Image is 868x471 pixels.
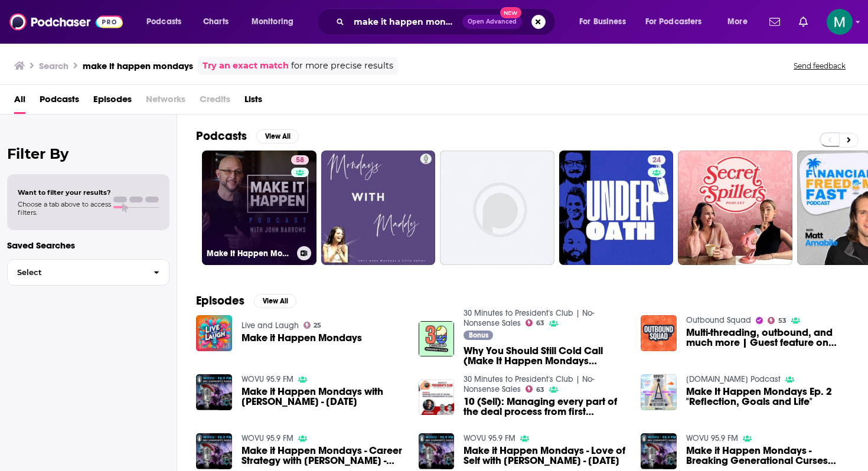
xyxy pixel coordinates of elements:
[256,129,299,143] button: View All
[242,333,362,343] a: Make it Happen Mondays
[8,269,144,276] span: Select
[243,12,309,31] button: open menu
[571,12,641,31] button: open menu
[686,433,738,443] a: WOVU 95.9 FM
[641,374,677,410] img: Make It Happen Mondays Ep. 2 "Reflection, Goals and Life"
[18,188,111,197] span: Want to filter your results?
[464,308,595,328] a: 30 Minutes to President's Club | No-Nonsense Sales
[686,446,849,466] a: Make it Happen Mondays - Breaking Generational Curses with Kaleem Musa - 3-1-2021
[244,90,262,114] a: Lists
[196,433,232,469] img: Make it Happen Mondays - Career Strategy with Lisa Ealy - 2-22-2021
[790,61,849,71] button: Send feedback
[536,387,544,392] span: 63
[196,315,232,351] img: Make it Happen Mondays
[645,14,702,30] span: For Podcasters
[207,248,292,259] h3: Make It Happen Mondays - B2B Sales Talk with [PERSON_NAME]
[291,59,393,73] span: for more precise results
[196,129,247,143] h2: Podcasts
[686,315,751,325] a: Outbound Squad
[202,151,316,265] a: 58Make It Happen Mondays - B2B Sales Talk with [PERSON_NAME]
[462,15,522,29] button: Open AdvancedNew
[719,12,762,31] button: open menu
[146,14,181,30] span: Podcasts
[349,12,462,31] input: Search podcasts, credits, & more...
[40,90,79,114] a: Podcasts
[641,315,677,351] img: Multi-threading, outbound, and much more | Guest feature on Make it Happen Mondays
[419,433,455,469] a: Make it Happen Mondays - Love of Self with Brittney Smith - 2-15-2021
[652,155,661,166] span: 24
[648,155,665,165] a: 24
[686,328,849,348] a: Multi-threading, outbound, and much more | Guest feature on Make it Happen Mondays
[138,12,197,31] button: open menu
[419,380,455,416] a: 10 (Sell): Managing every part of the deal process from first calendar invite to close (John Barr...
[254,294,296,308] button: View All
[93,90,132,114] a: Episodes
[464,346,626,366] span: Why You Should Still Cold Call (Make It Happen Mondays Podcast)
[464,374,595,394] a: 30 Minutes to President's Club | No-Nonsense Sales
[464,446,626,466] span: Make it Happen Mondays - Love of Self with [PERSON_NAME] - [DATE]
[14,90,25,114] a: All
[196,374,232,410] img: Make it Happen Mondays with Carmen Hall - 5-10-2021
[242,320,299,331] a: Live and Laugh
[203,14,229,30] span: Charts
[686,446,849,466] span: Make it Happen Mondays - Breaking Generational Curses with [PERSON_NAME] - [DATE]
[18,200,111,217] span: Choose a tab above to access filters.
[500,7,521,18] span: New
[7,259,169,286] button: Select
[526,319,544,326] a: 63
[686,387,849,407] a: Make It Happen Mondays Ep. 2 "Reflection, Goals and Life"
[468,19,517,25] span: Open Advanced
[252,14,293,30] span: Monitoring
[291,155,309,165] a: 58
[195,12,236,31] a: Charts
[419,321,455,357] img: Why You Should Still Cold Call (Make It Happen Mondays Podcast)
[146,90,185,114] span: Networks
[7,145,169,162] h2: Filter By
[464,446,626,466] a: Make it Happen Mondays - Love of Self with Brittney Smith - 2-15-2021
[827,9,853,35] img: User Profile
[296,155,304,166] span: 58
[827,9,853,35] button: Show profile menu
[242,374,293,384] a: WOVU 95.9 FM
[9,11,123,33] img: Podchaser - Follow, Share and Rate Podcasts
[536,320,544,326] span: 63
[7,240,169,251] p: Saved Searches
[579,14,626,30] span: For Business
[242,387,404,407] span: Make it Happen Mondays with [PERSON_NAME] - [DATE]
[827,9,853,35] span: Logged in as milan.penny
[242,387,404,407] a: Make it Happen Mondays with Carmen Hall - 5-10-2021
[242,446,404,466] span: Make it Happen Mondays - Career Strategy with [PERSON_NAME] - [DATE]
[242,446,404,466] a: Make it Happen Mondays - Career Strategy with Lisa Ealy - 2-22-2021
[39,60,68,71] h3: Search
[768,317,787,324] a: 53
[794,12,812,32] a: Show notifications dropdown
[242,433,293,443] a: WOVU 95.9 FM
[196,293,244,308] h2: Episodes
[314,323,321,328] span: 25
[559,151,674,265] a: 24
[464,433,515,443] a: WOVU 95.9 FM
[638,12,719,31] button: open menu
[641,433,677,469] img: Make it Happen Mondays - Breaking Generational Curses with Kaleem Musa - 3-1-2021
[196,293,296,308] a: EpisodesView All
[765,12,785,32] a: Show notifications dropdown
[727,14,748,30] span: More
[686,374,781,384] a: AOFN124.com Podcast
[328,8,567,35] div: Search podcasts, credits, & more...
[464,397,626,417] span: 10 (Sell): Managing every part of the deal process from first calendar invite to close ([PERSON_N...
[469,332,488,339] span: Bonus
